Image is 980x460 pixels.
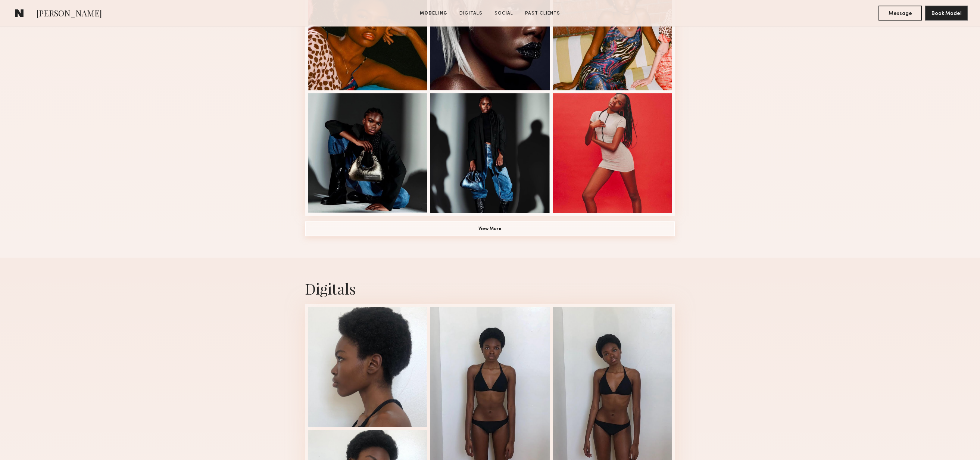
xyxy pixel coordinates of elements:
[305,279,675,298] div: Digitals
[36,7,102,21] span: [PERSON_NAME]
[522,10,563,17] a: Past Clients
[305,221,675,236] button: View More
[417,10,450,17] a: Modeling
[491,10,516,17] a: Social
[456,10,486,17] a: Digitals
[878,6,922,21] button: Message
[925,6,968,21] button: Book Model
[925,10,968,16] a: Book Model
